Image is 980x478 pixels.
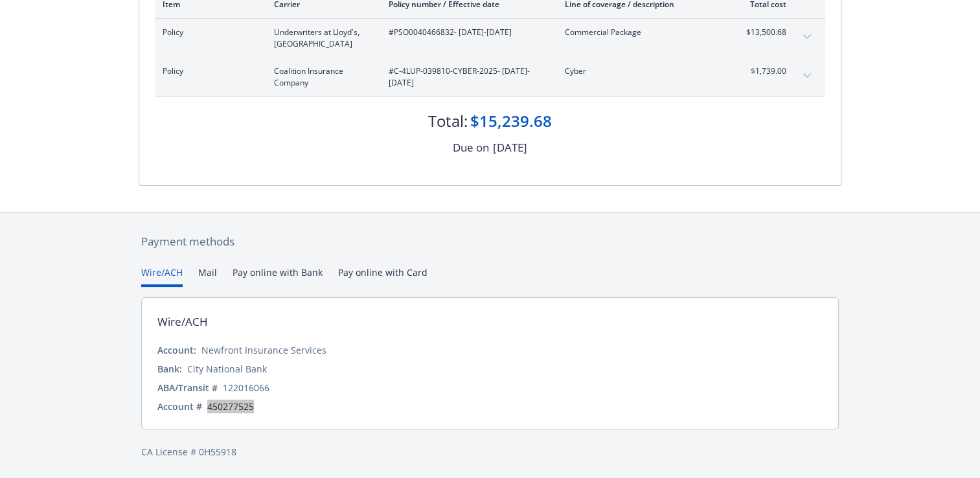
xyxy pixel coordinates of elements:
div: PolicyUnderwriters at Lloyd's, [GEOGRAPHIC_DATA]#PSO0040466832- [DATE]-[DATE]Commercial Package$1... [155,19,825,58]
div: 450277525 [207,400,254,413]
span: $13,500.68 [738,27,786,38]
span: #PSO0040466832 - [DATE]-[DATE] [389,27,544,38]
span: Underwriters at Lloyd's, [GEOGRAPHIC_DATA] [274,27,368,50]
div: [DATE] [493,139,527,156]
span: #C-4LUP-039810-CYBER-2025 - [DATE]-[DATE] [389,65,544,89]
div: Account # [157,400,202,413]
span: Cyber [565,65,717,77]
span: $1,739.00 [738,65,786,77]
span: Coalition Insurance Company [274,65,368,89]
div: Due on [453,139,489,156]
div: PolicyCoalition Insurance Company#C-4LUP-039810-CYBER-2025- [DATE]-[DATE]Cyber$1,739.00expand con... [155,58,825,97]
div: $15,239.68 [470,110,552,132]
div: City National Bank [187,362,267,376]
button: Mail [198,266,217,287]
div: ABA/Transit # [157,381,218,394]
div: Total: [428,110,468,132]
div: Newfront Insurance Services [201,343,326,357]
button: Pay online with Card [338,266,427,287]
button: expand content [797,65,817,86]
div: Bank: [157,362,182,376]
button: Wire/ACH [141,266,183,287]
div: Account: [157,343,196,357]
button: Pay online with Bank [233,266,323,287]
span: Commercial Package [565,27,717,38]
span: Policy [163,27,253,38]
div: 122016066 [223,381,269,394]
div: Payment methods [141,233,839,250]
button: expand content [797,27,817,47]
div: CA License # 0H55918 [141,445,839,459]
span: Policy [163,65,253,77]
div: Wire/ACH [157,313,208,330]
